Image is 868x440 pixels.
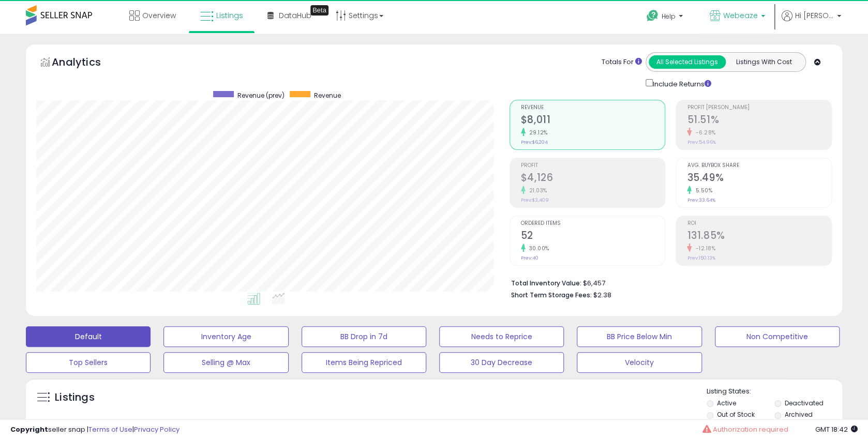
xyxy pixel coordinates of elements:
a: Hi [PERSON_NAME] [782,10,841,34]
button: All Selected Listings [649,55,726,69]
small: Prev: $6,204 [521,139,548,145]
span: Webeaze [723,10,758,21]
h5: Analytics [52,55,121,72]
span: Revenue [314,91,341,100]
label: Out of Stock [716,410,754,419]
b: Short Term Storage Fees: [511,291,592,299]
a: Terms of Use [88,424,132,434]
h2: $8,011 [521,114,665,128]
div: Include Returns [638,77,723,89]
button: Listings With Cost [725,55,802,69]
label: Deactivated [785,399,824,407]
small: Prev: 40 [521,255,538,261]
span: Revenue (prev) [237,91,285,100]
label: Active [716,399,736,407]
button: Top Sellers [26,352,151,373]
span: Revenue [521,105,665,111]
span: 2025-09-9 18:42 GMT [815,424,858,434]
span: Authorization required [712,424,788,434]
span: $2.38 [593,290,611,300]
button: Items Being Repriced [302,352,426,373]
p: Listing States: [707,387,842,397]
span: Avg. Buybox Share [687,163,831,169]
div: Tooltip anchor [310,5,328,16]
button: BB Price Below Min [577,326,701,347]
span: Profit [PERSON_NAME] [687,105,831,111]
span: Listings [216,10,243,21]
small: 5.50% [692,187,712,194]
h2: 35.49% [687,172,831,186]
small: Prev: 150.13% [687,255,715,261]
small: -6.28% [692,129,715,136]
span: DataHub [279,10,311,21]
span: ROI [687,221,831,226]
span: Ordered Items [521,221,665,226]
span: Profit [521,163,665,169]
button: Non Competitive [715,326,840,347]
i: Get Help [646,9,659,22]
b: Total Inventory Value: [511,279,581,287]
small: Prev: 33.64% [687,197,715,203]
h2: 131.85% [687,230,831,244]
button: Selling @ Max [163,352,288,373]
button: Velocity [577,352,701,373]
div: Totals For [602,57,642,67]
span: Help [662,12,676,21]
small: Prev: $3,409 [521,197,549,203]
label: Archived [785,410,813,419]
a: Help [638,2,693,34]
h2: $4,126 [521,172,665,186]
button: Inventory Age [163,326,288,347]
button: 30 Day Decrease [439,352,564,373]
button: Needs to Reprice [439,326,564,347]
button: Default [26,326,151,347]
span: Overview [142,10,176,21]
a: Privacy Policy [134,424,179,434]
h2: 52 [521,230,665,244]
strong: Copyright [10,424,48,434]
h5: Listings [55,390,95,405]
span: Hi [PERSON_NAME] [795,10,834,21]
small: -12.18% [692,245,715,252]
div: seller snap | | [10,425,179,435]
li: $6,457 [511,276,824,289]
small: Prev: 54.96% [687,139,715,145]
h2: 51.51% [687,114,831,128]
small: 30.00% [526,245,549,252]
small: 21.03% [526,187,547,194]
small: 29.12% [526,129,548,136]
button: BB Drop in 7d [302,326,426,347]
